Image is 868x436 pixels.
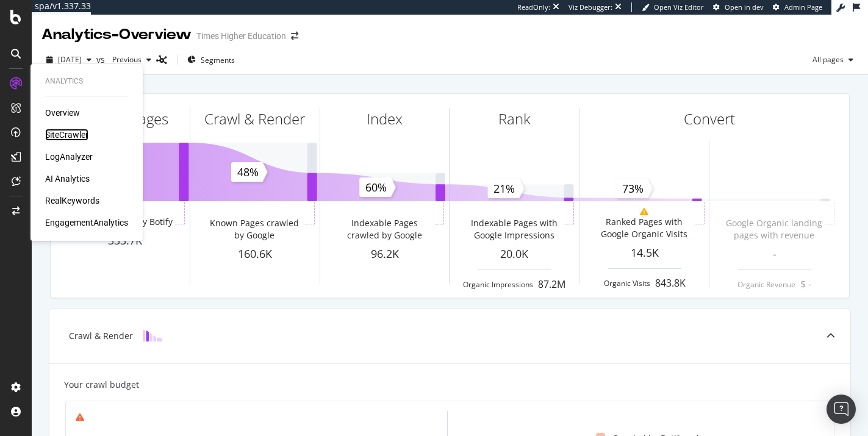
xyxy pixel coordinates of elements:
div: Viz Debugger: [569,2,612,12]
a: Overview [45,107,80,119]
div: Index [367,109,403,129]
div: Indexable Pages with Google Impressions [466,217,562,241]
span: Open in dev [725,2,764,12]
div: 20.0K [450,246,579,262]
a: SiteCrawler [45,129,88,141]
div: Crawl & Render [69,330,133,342]
div: 160.6K [190,246,320,262]
a: Admin Page [773,2,822,12]
span: Admin Page [784,2,822,12]
a: Open Viz Editor [642,2,704,12]
div: Times Higher Education [196,30,286,42]
div: Your crawl budget [64,379,139,391]
span: Previous [107,54,142,65]
div: ReadOnly: [517,2,550,12]
button: [DATE] [41,50,96,70]
a: Open in dev [713,2,764,12]
button: Previous [107,50,156,70]
div: Analytics [45,76,128,87]
div: Organic Impressions [463,279,533,290]
button: All pages [808,50,858,70]
div: Crawl & Render [204,109,305,129]
div: Open Intercom Messenger [827,395,856,424]
button: Segments [182,50,240,70]
div: arrow-right-arrow-left [291,32,298,40]
div: Known Pages crawled by Google [206,217,303,241]
div: Rank [498,109,531,129]
div: Analytics - Overview [41,24,192,45]
span: All pages [808,54,844,65]
div: 87.2M [538,277,565,291]
span: Segments [201,55,235,65]
span: 2025 Sep. 12th [58,54,82,65]
a: RealKeywords [45,195,99,207]
a: LogAnalyzer [45,151,93,163]
span: vs [96,54,107,66]
a: AI Analytics [45,173,90,185]
div: 96.2K [320,246,450,262]
img: block-icon [143,330,162,341]
div: Indexable Pages crawled by Google [336,217,432,241]
span: Open Viz Editor [654,2,704,12]
a: EngagementAnalytics [45,216,128,229]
